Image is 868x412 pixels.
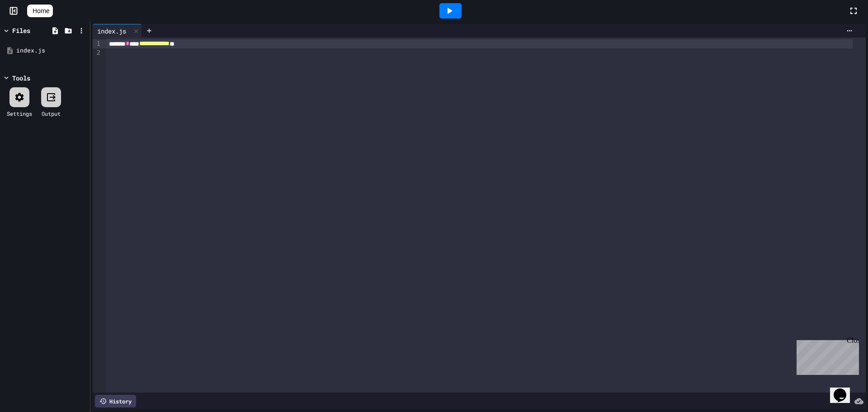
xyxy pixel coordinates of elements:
div: 2 [93,48,102,57]
div: History [95,395,136,407]
iframe: chat widget [830,376,859,403]
span: Home [33,6,49,15]
div: Tools [12,73,30,83]
a: Home [27,5,53,17]
div: 1 [93,39,102,48]
div: Settings [7,109,32,118]
div: index.js [93,26,131,36]
div: index.js [93,24,142,38]
div: Chat with us now!Close [4,4,62,57]
div: Files [12,26,30,35]
div: index.js [16,46,87,55]
div: Output [42,109,61,118]
iframe: chat widget [793,336,859,375]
